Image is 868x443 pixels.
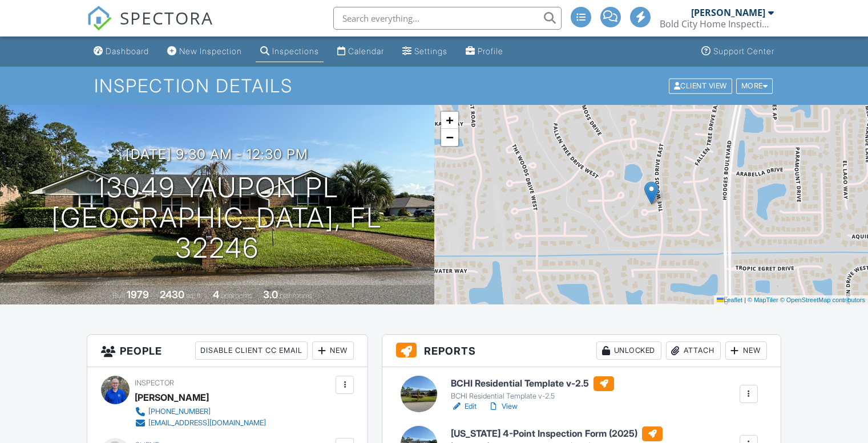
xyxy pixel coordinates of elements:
[744,296,746,303] span: |
[382,335,781,367] h3: Reports
[333,7,562,30] input: Search everything...
[697,41,779,62] a: Support Center
[441,112,458,129] a: Zoom in
[713,46,774,56] div: Support Center
[451,401,477,412] a: Edit
[748,296,778,303] a: © MapTiler
[461,41,508,62] a: Profile
[644,181,659,205] img: Marker
[272,46,319,56] div: Inspections
[126,147,308,162] h3: [DATE] 9:30 am - 12:30 pm
[333,41,389,62] a: Calendar
[414,46,447,56] div: Settings
[488,401,518,412] a: View
[135,417,266,429] a: [EMAIL_ADDRESS][DOMAIN_NAME]
[398,41,452,62] a: Settings
[780,296,865,303] a: © OpenStreetMap contributors
[94,76,774,96] h1: Inspection Details
[280,291,312,300] span: bathrooms
[221,291,252,300] span: bedrooms
[106,46,149,56] div: Dashboard
[451,376,614,391] h6: BCHI Residential Template v-2.5
[87,15,213,39] a: SPECTORA
[451,426,663,441] h6: [US_STATE] 4-Point Inspection Form (2025)
[120,6,213,30] span: SPECTORA
[478,46,503,56] div: Profile
[451,392,614,401] div: BCHI Residential Template v-2.5
[446,113,453,127] span: +
[112,291,125,300] span: Built
[160,288,184,300] div: 2430
[256,41,324,62] a: Inspections
[669,78,732,94] div: Client View
[691,7,765,18] div: [PERSON_NAME]
[163,41,247,62] a: New Inspection
[127,288,149,300] div: 1979
[213,288,219,300] div: 4
[348,46,384,56] div: Calendar
[135,406,266,417] a: [PHONE_NUMBER]
[89,41,154,62] a: Dashboard
[596,342,661,360] div: Unlocked
[312,342,354,360] div: New
[263,288,278,300] div: 3.0
[148,407,211,416] div: [PHONE_NUMBER]
[668,81,735,90] a: Client View
[717,296,742,303] a: Leaflet
[135,389,209,406] div: [PERSON_NAME]
[446,130,453,144] span: −
[736,78,773,94] div: More
[18,173,416,263] h1: 13049 Yaupon Pl [GEOGRAPHIC_DATA], FL 32246
[666,342,721,360] div: Attach
[451,376,614,401] a: BCHI Residential Template v-2.5 BCHI Residential Template v-2.5
[195,342,308,360] div: Disable Client CC Email
[87,335,368,367] h3: People
[148,418,266,428] div: [EMAIL_ADDRESS][DOMAIN_NAME]
[186,291,202,300] span: sq. ft.
[725,342,767,360] div: New
[660,18,774,30] div: Bold City Home Inspections
[135,379,174,387] span: Inspector
[179,46,242,56] div: New Inspection
[441,129,458,146] a: Zoom out
[87,6,112,31] img: The Best Home Inspection Software - Spectora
